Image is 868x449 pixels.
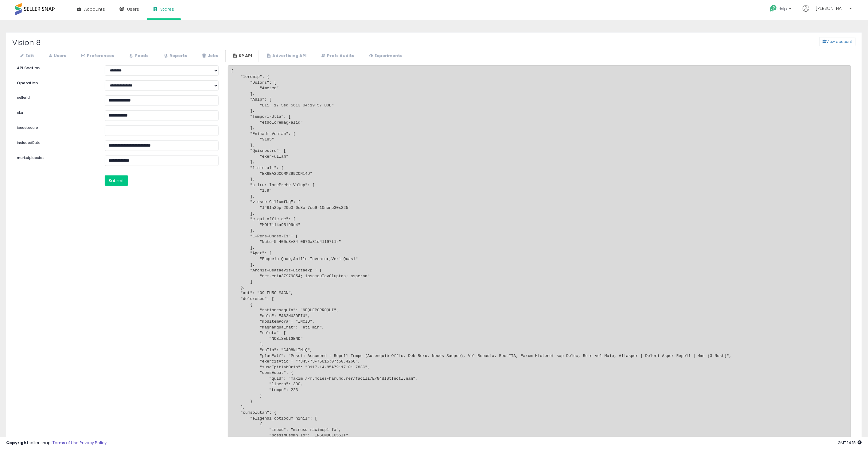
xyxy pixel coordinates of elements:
[225,50,259,62] a: SP API
[41,50,73,62] a: Users
[80,440,107,446] a: Privacy Policy
[127,6,139,12] span: Users
[53,440,79,446] a: Terms of Use
[12,65,100,71] label: API Section
[105,175,128,186] button: Submit
[819,37,856,46] button: View account
[194,50,225,62] a: Jobs
[12,95,100,100] label: sellerId
[160,6,174,12] span: Stores
[121,50,155,62] a: Feeds
[259,50,313,62] a: Advertising API
[156,50,194,62] a: Reports
[12,80,100,86] label: Operation
[12,50,41,62] a: Edit
[815,37,824,46] a: View account
[361,50,409,62] a: Experiments
[6,440,107,446] div: seller snap | |
[12,110,100,115] label: sku
[12,140,100,145] label: includedData
[73,50,121,62] a: Preferences
[313,50,361,62] a: Prefs Audits
[8,39,363,47] h2: Vision 8
[6,440,29,446] strong: Copyright
[12,155,100,160] label: marketplaceIds
[779,6,787,11] span: Help
[84,6,105,12] span: Accounts
[803,5,852,19] a: Hi [PERSON_NAME]
[811,5,848,11] span: Hi [PERSON_NAME]
[12,125,100,130] label: issueLocale
[838,440,862,446] span: 2025-08-13 14:18 GMT
[770,5,777,12] i: Get Help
